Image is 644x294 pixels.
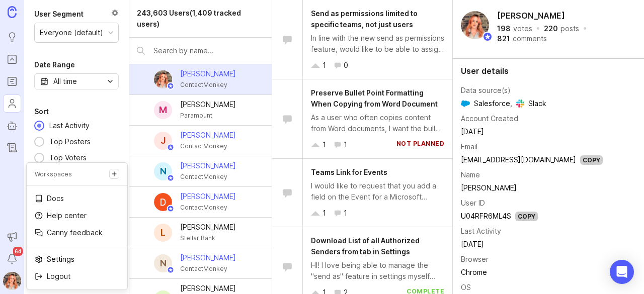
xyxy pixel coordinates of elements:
[27,190,127,207] a: Docs
[461,226,501,237] div: Last Activity
[180,171,236,182] div: ContactMonkey
[311,236,420,256] span: Download List of all Authorized Senders from tab in Settings
[3,28,21,46] a: Ideas
[180,283,255,294] div: [PERSON_NAME]
[167,174,175,182] img: member badge
[27,251,127,267] a: Settings
[323,208,326,219] div: 1
[580,155,603,165] div: Copy
[610,260,634,284] div: Open Intercom Messenger
[461,155,576,164] a: [EMAIL_ADDRESS][DOMAIN_NAME]
[560,25,579,32] div: posts
[180,191,236,202] div: [PERSON_NAME]
[513,35,547,42] div: comments
[47,193,64,204] p: Docs
[497,25,511,32] div: 198
[53,76,77,87] div: All time
[167,144,175,151] img: member badge
[47,211,87,221] p: Help center
[461,181,619,194] td: [PERSON_NAME]
[180,110,236,121] div: Paramount
[153,45,264,56] input: Search by name...
[461,99,470,108] img: Salesforce logo
[180,79,236,90] div: ContactMonkey
[154,254,172,272] div: N
[167,266,175,274] img: member badge
[47,254,74,264] p: Settings
[311,168,387,176] span: Teams Link for Events
[180,222,236,233] div: [PERSON_NAME]
[102,77,118,85] svg: toggle icon
[396,139,445,150] div: not planned
[13,247,23,256] span: 64
[154,193,172,211] img: Daniel G
[47,228,103,238] p: Canny feedback
[167,205,175,213] img: member badge
[34,106,49,118] div: Sort
[27,208,127,224] a: Help center
[3,72,21,90] a: Roadmaps
[3,139,21,157] a: Changelog
[34,8,84,20] div: User Segment
[180,202,236,213] div: ContactMonkey
[44,152,92,163] div: Top Voters
[8,6,17,18] img: Canny Home
[516,98,546,109] span: Slack
[27,225,127,241] a: Canny feedback
[180,130,236,141] div: [PERSON_NAME]
[180,99,236,110] div: [PERSON_NAME]
[461,169,480,180] div: Name
[461,85,511,96] div: Data source(s)
[461,98,512,109] span: Salesforce ,
[35,170,72,178] p: Workspaces
[34,59,75,71] div: Date Range
[109,169,119,179] a: Create a new workspace
[311,9,418,29] span: Send as permissions limited to specific teams, not just users
[497,35,510,42] div: 821
[461,211,511,222] div: U04RFR6ML4S
[180,160,236,171] div: [PERSON_NAME]
[167,82,175,90] img: member badge
[311,260,444,282] div: HI! I love being able to manage the "send as" feature in settings myself now - is there a way to ...
[180,252,236,263] div: [PERSON_NAME]
[461,141,477,152] div: Email
[3,50,21,68] a: Portal
[44,120,95,131] div: Last Activity
[154,132,172,150] div: J
[3,94,21,113] a: Users
[495,8,567,23] h2: [PERSON_NAME]
[44,136,96,147] div: Top Posters
[3,117,21,135] a: Autopilot
[461,266,619,279] td: Chrome
[272,159,452,227] a: Teams Link for EventsI would like to request that you add a field on the Event for a Microsoft Te...
[47,271,70,281] p: Logout
[311,112,444,134] div: As a user who often copies content from Word documents, I want the bullet point formatting to be ...
[180,68,236,79] div: [PERSON_NAME]
[180,233,236,244] div: Stellar Bank
[180,263,236,274] div: ContactMonkey
[311,88,438,108] span: Preserve Bullet Point Formatting When Copying from Word Document
[515,212,538,221] div: Copy
[150,70,177,88] img: Bronwen W
[180,141,236,152] div: ContactMonkey
[323,60,326,71] div: 1
[154,224,172,242] div: L
[272,79,452,159] a: Preserve Bullet Point Formatting When Copying from Word DocumentAs a user who often copies conten...
[461,254,489,265] div: Browser
[344,208,347,219] div: 1
[3,272,21,290] button: Bronwen W
[154,101,172,119] div: M
[454,11,496,39] img: Bronwen W
[535,25,541,32] div: ·
[461,198,485,209] div: User ID
[513,25,532,32] div: votes
[482,32,493,42] img: member badge
[344,139,347,150] div: 1
[154,162,172,180] div: N
[582,25,588,32] div: ·
[40,27,103,38] div: Everyone (default)
[461,240,484,248] time: [DATE]
[3,250,21,268] button: Notifications
[311,33,444,55] div: In line with the new send as permissions feature, would like to be able to assign certain senders...
[461,113,518,124] div: Account Created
